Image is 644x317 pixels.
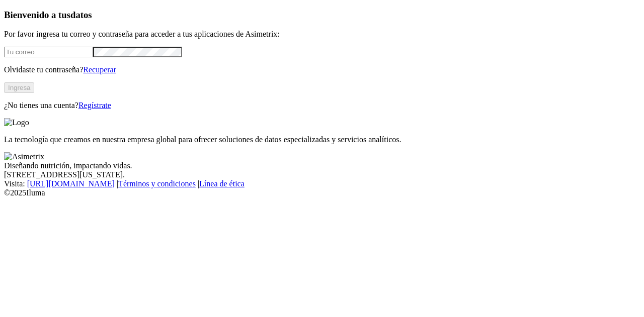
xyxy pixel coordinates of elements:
[4,152,44,161] img: Asimetrix
[78,101,111,110] a: Regístrate
[4,82,34,93] button: Ingresa
[4,10,640,21] h3: Bienvenido a tus
[118,179,196,188] a: Términos y condiciones
[4,170,640,179] div: [STREET_ADDRESS][US_STATE].
[83,65,116,74] a: Recuperar
[4,47,93,57] input: Tu correo
[4,161,640,170] div: Diseñando nutrición, impactando vidas.
[27,179,115,188] a: [URL][DOMAIN_NAME]
[4,118,29,127] img: Logo
[70,10,92,20] span: datos
[4,30,640,39] p: Por favor ingresa tu correo y contraseña para acceder a tus aplicaciones de Asimetrix:
[4,179,640,188] div: Visita : | |
[4,65,640,74] p: Olvidaste tu contraseña?
[199,179,245,188] a: Línea de ética
[4,101,640,110] p: ¿No tienes una cuenta?
[4,135,640,144] p: La tecnología que creamos en nuestra empresa global para ofrecer soluciones de datos especializad...
[4,188,640,197] div: © 2025 Iluma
